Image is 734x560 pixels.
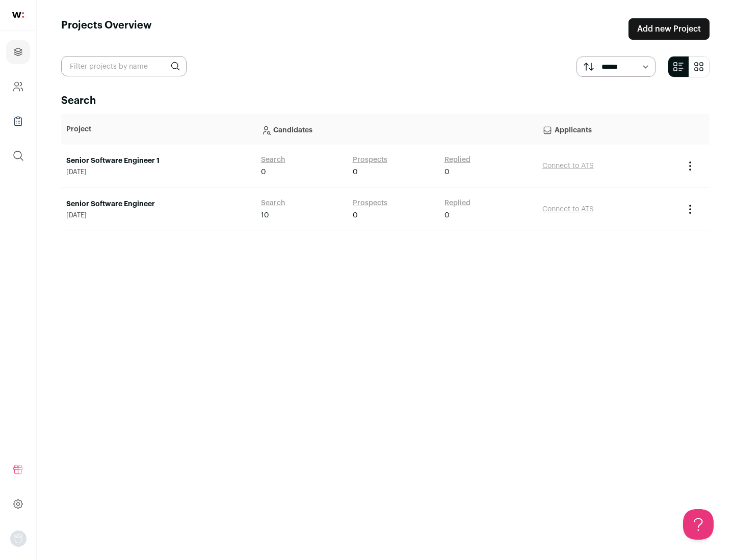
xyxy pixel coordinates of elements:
a: Replied [444,198,470,208]
input: Filter projects by name [61,56,187,76]
span: 0 [353,210,358,220]
a: Company and ATS Settings [6,74,30,99]
p: Project [66,124,251,134]
a: Company Lists [6,109,30,133]
a: Prospects [353,198,387,208]
h1: Projects Overview [61,18,152,40]
button: Project Actions [684,203,696,215]
img: nopic.png [10,530,27,547]
a: Connect to ATS [542,206,594,213]
span: 0 [444,210,450,220]
a: Add new Project [628,18,710,40]
span: [DATE] [66,211,251,219]
a: Replied [444,155,470,165]
img: wellfound-shorthand-0d5821cbd27db2630d0214b213865d53afaa358527fdda9d0ea32b1df1b89c2c.svg [12,12,24,18]
p: Applicants [542,119,674,139]
p: Candidates [261,119,532,139]
a: Projects [6,40,30,64]
a: Senior Software Engineer [66,199,251,209]
iframe: Help Scout Beacon - Open [683,509,714,540]
span: 0 [444,167,450,177]
a: Connect to ATS [542,162,594,170]
button: Project Actions [684,160,696,172]
a: Senior Software Engineer 1 [66,156,251,166]
a: Search [261,155,285,165]
span: 0 [261,167,266,177]
span: 0 [353,167,358,177]
button: Open dropdown [10,530,27,547]
span: [DATE] [66,168,251,176]
a: Prospects [353,155,387,165]
span: 10 [261,210,269,220]
a: Search [261,198,285,208]
h2: Search [61,94,710,108]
